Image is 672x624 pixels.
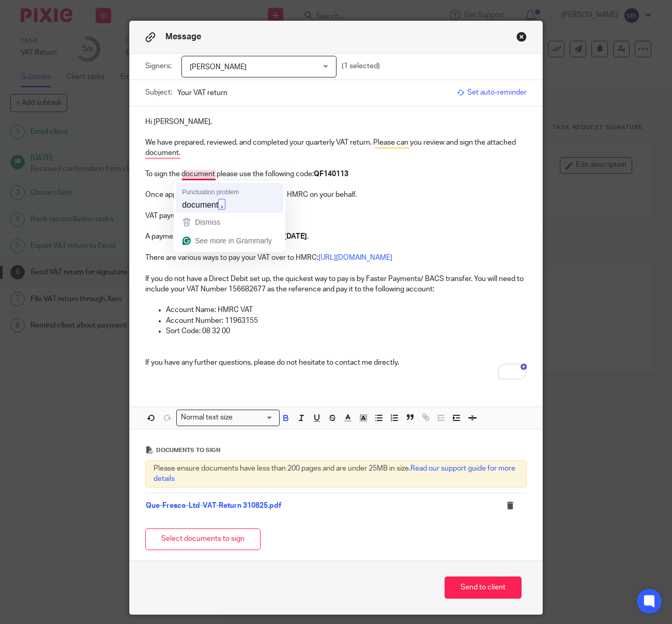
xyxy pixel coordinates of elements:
a: Que-Fresco-Ltd-VAT-Return 310825.pdf [146,502,281,509]
p: We have prepared, reviewed, and completed your quarterly VAT return. Please can you review and si... [145,137,527,159]
a: [URL][DOMAIN_NAME] [318,254,392,261]
p: A payment of is due to HMRC by . [145,231,527,242]
p: To sign the document please use the following code: [145,169,527,179]
p: Account Name: HMRC VAT [166,305,527,315]
p: Once approved, we will submit the return to HMRC on your behalf. [145,190,527,200]
p: There are various ways to pay your VAT over to HMRC: [145,253,527,263]
span: Normal text size [179,412,235,423]
span: Set auto-reminder [457,87,527,98]
span: Documents to sign [156,447,220,453]
button: Select documents to sign [145,528,261,551]
label: Subject: [145,87,172,98]
p: VAT payment due to HMRC: [145,211,527,221]
strong: [DATE] [284,233,307,240]
div: Please ensure documents have less than 200 pages and are under 25MB in size. [145,460,527,488]
input: Search for option [236,412,273,423]
p: Sort Code: 08 32 00 [166,326,527,336]
p: Hi [PERSON_NAME], [145,117,527,127]
p: If you do not have a Direct Debit set up, the quickest way to pay is by Faster Payments/ BACS tra... [145,274,527,295]
button: Send to client [445,576,522,599]
div: Search for option [176,410,280,426]
p: Account Number: 11963155 [166,316,527,326]
p: If you have any further questions, please do not hesitate to contact me directly. [145,357,527,368]
strong: QF140113 [314,170,348,178]
div: To enrich screen reader interactions, please activate Accessibility in Grammarly extension settings [130,106,542,386]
